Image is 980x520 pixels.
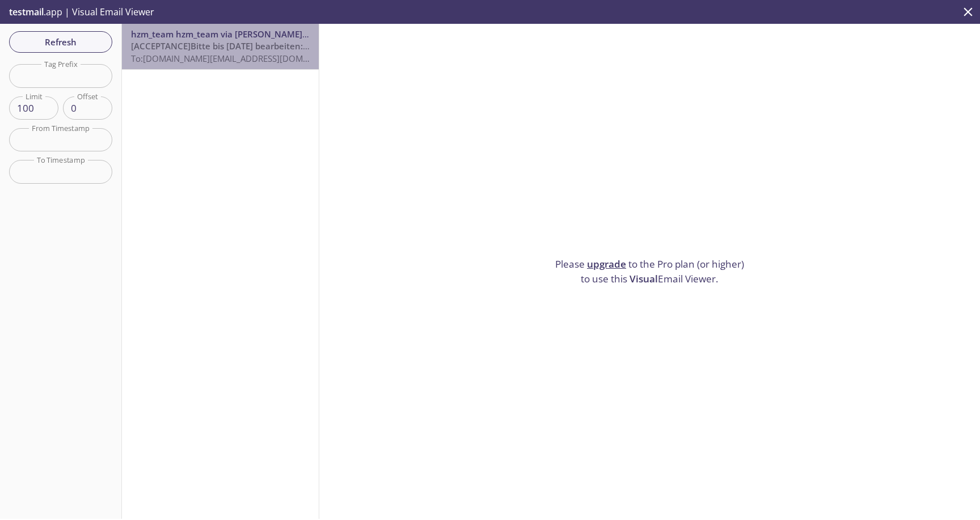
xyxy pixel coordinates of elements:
[131,53,347,64] span: To: [DOMAIN_NAME][EMAIL_ADDRESS][DOMAIN_NAME]
[551,257,749,286] p: Please to the Pro plan (or higher) to use this Email Viewer.
[9,31,112,53] button: Refresh
[131,28,341,40] span: hzm_team hzm_team via [PERSON_NAME] Manager
[9,6,44,18] span: testmail
[630,272,658,285] span: Visual
[587,257,626,270] a: upgrade
[131,40,461,52] span: [ACCEPTANCE]Bitte bis [DATE] bearbeiten: Abschlusszeugnis für [PERSON_NAME]
[122,24,319,69] div: hzm_team hzm_team via [PERSON_NAME] Manager[ACCEPTANCE]Bitte bis [DATE] bearbeiten: Abschlusszeug...
[122,24,319,70] nav: emails
[18,35,103,49] span: Refresh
